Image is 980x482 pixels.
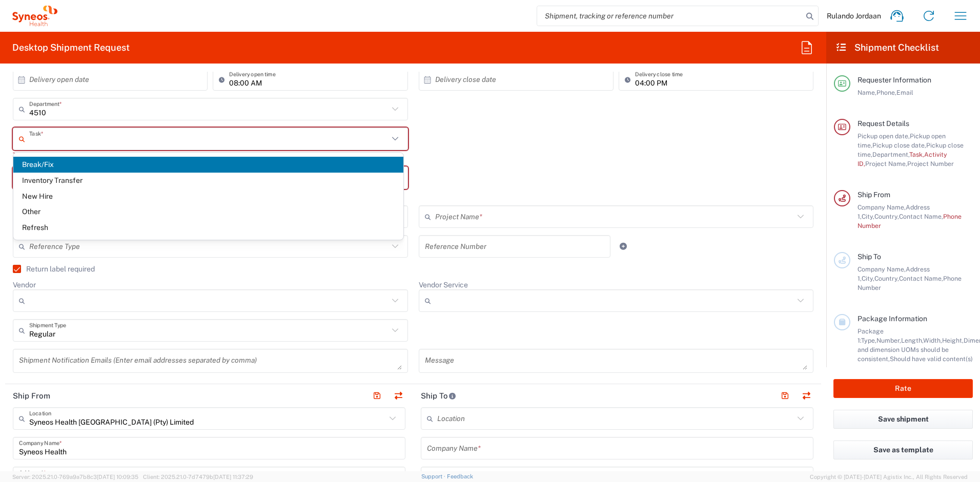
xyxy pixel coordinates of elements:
[857,119,909,128] span: Request Details
[923,337,942,344] span: Width,
[899,213,943,220] span: Contact Name,
[143,474,253,480] span: Client: 2025.21.0-7d7479b
[419,280,468,289] label: Vendor Service
[810,472,968,481] span: Copyright © [DATE]-[DATE] Agistix Inc., All Rights Reserved
[876,337,901,344] span: Number,
[857,203,906,211] span: Company Name,
[874,213,899,220] span: Country,
[872,151,909,158] span: Department,
[616,239,630,254] a: Add Reference
[857,327,884,344] span: Package 1:
[12,474,138,480] span: Server: 2025.21.0-769a9a7b8c3
[857,132,910,140] span: Pickup open date,
[835,41,939,54] h2: Shipment Checklist
[833,441,973,459] button: Save as template
[876,89,896,96] span: Phone,
[857,253,881,261] span: Ship To
[857,191,890,199] span: Ship From
[97,474,138,480] span: [DATE] 10:09:35
[827,11,881,20] span: Rulando Jordaan
[13,265,95,273] label: Return label required
[899,275,943,282] span: Contact Name,
[13,204,403,220] span: Other
[447,473,473,479] a: Feedback
[13,157,403,173] span: Break/Fix
[861,337,876,344] span: Type,
[874,275,899,282] span: Country,
[896,89,913,96] span: Email
[907,160,954,167] span: Project Number
[890,355,973,363] span: Should have valid content(s)
[13,220,403,236] span: Refresh
[857,76,931,84] span: Requester Information
[942,337,964,344] span: Height,
[13,173,403,188] span: Inventory Transfer
[865,160,907,167] span: Project Name,
[872,141,926,149] span: Pickup close date,
[857,315,927,323] span: Package Information
[12,41,130,54] h2: Desktop Shipment Request
[421,391,456,401] h2: Ship To
[862,275,874,282] span: City,
[901,337,923,344] span: Length,
[909,151,924,158] span: Task,
[421,473,447,479] a: Support
[13,188,403,204] span: New Hire
[833,410,973,429] button: Save shipment
[13,280,36,289] label: Vendor
[862,213,874,220] span: City,
[537,6,803,26] input: Shipment, tracking or reference number
[13,391,50,401] h2: Ship From
[833,379,973,398] button: Rate
[13,150,408,159] div: This field is required
[857,89,876,96] span: Name,
[213,474,253,480] span: [DATE] 11:37:29
[857,265,906,273] span: Company Name,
